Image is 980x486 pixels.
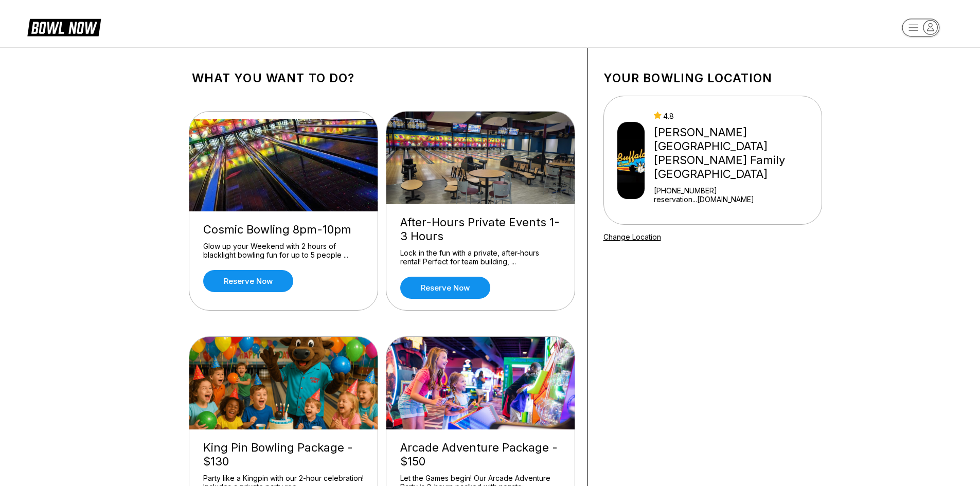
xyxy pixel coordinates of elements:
[654,125,817,181] div: [PERSON_NAME][GEOGRAPHIC_DATA] [PERSON_NAME] Family [GEOGRAPHIC_DATA]
[386,112,576,204] img: After-Hours Private Events 1-3 Hours
[203,223,364,237] div: Cosmic Bowling 8pm-10pm
[386,337,576,429] img: Arcade Adventure Package - $150
[203,441,364,469] div: King Pin Bowling Package - $130
[603,71,822,85] h1: Your bowling location
[189,337,379,429] img: King Pin Bowling Package - $130
[617,122,645,199] img: Buffaloe Lanes Mebane Family Bowling Center
[189,119,379,211] img: Cosmic Bowling 8pm-10pm
[654,112,817,120] div: 4.8
[400,215,561,243] div: After-Hours Private Events 1-3 Hours
[654,186,817,195] div: [PHONE_NUMBER]
[654,195,817,204] a: reservation...[DOMAIN_NAME]
[400,277,490,299] a: Reserve now
[400,441,561,469] div: Arcade Adventure Package - $150
[400,248,561,266] div: Lock in the fun with a private, after-hours rental! Perfect for team building, ...
[203,270,293,292] a: Reserve now
[603,232,661,241] a: Change Location
[203,242,364,260] div: Glow up your Weekend with 2 hours of blacklight bowling fun for up to 5 people ...
[192,71,572,85] h1: What you want to do?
